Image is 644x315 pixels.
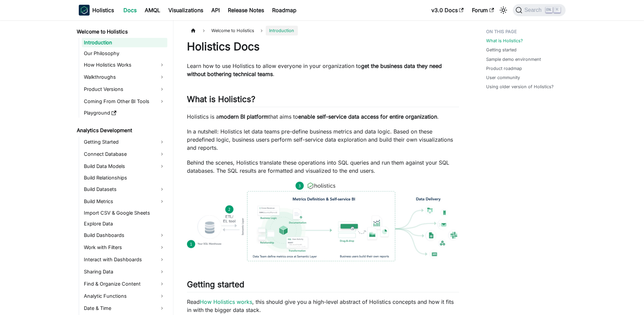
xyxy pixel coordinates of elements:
p: Read , this should give you a high-level abstract of Holistics concepts and how it fits in with t... [187,298,459,314]
p: Behind the scenes, Holistics translate these operations into SQL queries and run them against you... [187,159,459,175]
a: Sample demo environment [486,56,541,63]
a: Roadmap [268,5,301,16]
a: Analytic Functions [82,291,167,301]
a: Explore Data [82,219,167,228]
a: API [207,5,224,16]
a: Build Data Models [82,161,167,172]
a: Getting Started [82,137,167,147]
a: Our Philosophy [82,49,167,58]
a: Analytics Development [75,126,167,135]
a: Sharing Data [82,266,167,277]
a: Welcome to Holistics [75,27,167,37]
a: Product roadmap [486,65,522,72]
a: Date & Time [82,303,167,314]
nav: Docs sidebar [72,20,173,315]
button: Switch between dark and light mode (currently light mode) [498,5,509,16]
a: Release Notes [224,5,268,16]
a: How Holistics works [200,298,252,305]
h2: Getting started [187,280,459,292]
h1: Holistics Docs [187,40,459,53]
a: Work with Filters [82,242,167,253]
img: How Holistics fits in your Data Stack [187,181,459,261]
a: What is Holistics? [486,38,523,44]
a: How Holistics Works [82,59,167,70]
a: Coming From Other BI Tools [82,96,167,107]
h2: What is Holistics? [187,94,459,107]
a: Visualizations [164,5,207,16]
a: Build Dashboards [82,230,167,241]
nav: Breadcrumbs [187,26,459,35]
a: Getting started [486,47,517,53]
span: Welcome to Holistics [208,26,258,35]
a: Walkthroughs [82,72,167,82]
strong: enable self-service data access for entire organization [298,113,437,120]
a: Build Datasets [82,184,167,195]
button: Search (Ctrl+K) [513,4,565,16]
img: Holistics [79,5,90,16]
p: Holistics is a that aims to . [187,113,459,121]
a: HolisticsHolistics [79,5,114,16]
a: Using older version of Holistics? [486,83,554,90]
kbd: K [554,7,560,13]
a: Interact with Dashboards [82,254,167,265]
a: Docs [119,5,141,16]
span: Introduction [266,26,297,35]
p: In a nutshell: Holistics let data teams pre-define business metrics and data logic. Based on thes... [187,127,459,152]
a: v3.0 Docs [427,5,468,16]
span: Search [522,7,546,13]
a: Build Metrics [82,196,167,207]
a: Playground [82,108,167,118]
a: Connect Database [82,149,167,160]
a: User community [486,74,520,81]
a: AMQL [141,5,164,16]
a: Product Versions [82,84,167,95]
a: Home page [187,26,200,35]
a: Build Relationships [82,173,167,183]
strong: modern BI platform [219,113,268,120]
a: Introduction [82,38,167,47]
a: Forum [468,5,498,16]
b: Holistics [92,6,114,14]
p: Learn how to use Holistics to allow everyone in your organization to . [187,62,459,78]
a: Import CSV & Google Sheets [82,208,167,218]
a: Find & Organize Content [82,278,167,289]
